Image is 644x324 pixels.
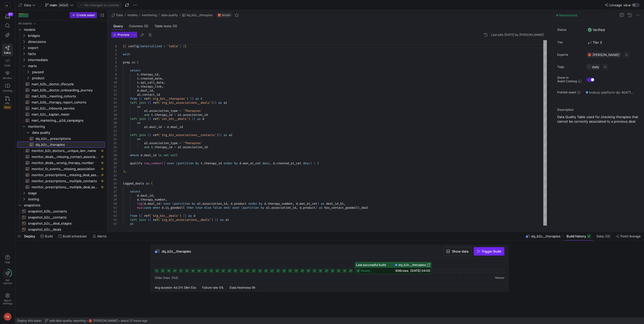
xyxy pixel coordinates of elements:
[564,232,593,240] button: Build history
[130,133,137,137] span: left
[141,89,153,93] span: deal_id
[111,56,117,60] div: 4
[130,68,141,72] span: select
[148,109,149,113] span: .
[129,24,148,28] span: Columns
[111,125,117,129] div: 21
[141,93,142,97] span: .
[58,3,69,7] span: default
[160,101,211,105] span: 'stg_b2c_associations__deals'
[586,39,603,46] button: Tier 3 - RegularTier 3
[17,105,105,111] a: mart_b2c__inbound_service​​​​​​​​​​
[141,97,142,101] span: {
[111,72,117,76] div: 8
[211,101,213,105] span: )
[17,93,105,99] div: Press SPACE to select this row.
[155,286,172,289] span: Avg duration
[167,125,169,129] span: d
[153,117,158,121] span: ref
[557,65,582,69] span: Tags
[183,113,208,117] span: association_id
[32,130,104,136] span: data quality
[164,125,165,129] span: =
[154,24,177,28] span: Table tests
[202,117,204,121] span: d
[2,12,13,21] button: 97
[5,102,10,105] span: PRs
[17,117,105,123] div: Press SPACE to select this row.
[111,48,117,52] div: 2
[126,12,139,18] button: models
[149,133,151,137] span: {
[594,232,613,240] button: Data406
[139,76,141,80] span: .
[587,53,592,57] div: FB
[111,44,117,48] div: 1
[141,85,162,89] span: therapy_link
[557,28,582,32] span: Status
[215,101,217,105] span: }
[50,3,57,7] span: main
[187,13,212,17] span: dq_b2c__therapies
[32,184,99,190] span: monitor_prescriptions__multiple_deal_associations​​​​​​​​​​
[139,133,146,137] span: join
[118,33,129,37] span: Preview
[169,125,171,129] span: .
[4,64,11,67] span: Code
[17,220,105,226] a: snapshot_b2c__deal_stages​​​​​​​
[36,142,99,148] span: dq_b2c__therapies​​​​​​​​​​
[132,60,135,64] span: as
[144,24,148,28] span: (5)
[17,178,105,184] a: monitor_prescriptions__multiple_contacts​​​​​​​​​​
[111,68,117,72] div: 7
[137,60,139,64] span: (
[32,105,99,111] span: mart_b2c__inbound_service​​​​​​​​​​
[2,56,13,69] a: Code
[557,53,582,57] span: Experts
[139,44,141,48] span: (
[181,113,183,117] span: .
[17,226,105,232] a: snapshot_b2c__deals​​​​​​​
[164,44,165,48] span: =
[111,85,117,89] div: 11
[44,2,75,8] button: maindefault
[588,28,592,32] img: Verified
[17,129,105,136] div: Press SPACE to select this row.
[148,101,149,105] span: {
[142,13,157,17] span: monitoring
[160,12,179,18] button: data quality
[144,97,149,101] span: ref
[17,57,105,63] div: Press SPACE to select this row.
[142,93,160,97] span: contact_id
[17,93,105,99] a: mart_b2b__meeting_cohorts​​​​​​​​​​
[192,117,194,121] span: }
[111,105,117,109] div: 16
[222,13,231,17] span: Model
[188,117,190,121] span: )
[111,113,117,117] div: 18
[178,113,181,117] span: a1
[24,202,104,208] span: snapshots
[111,80,117,85] div: 10
[158,117,160,121] span: (
[491,33,544,37] div: Last edit: [DATE] by [PERSON_NAME]
[183,44,185,48] span: }
[5,3,10,8] img: https://storage.googleapis.com/y42-prod-data-exchange/images/RPxujLVyfKs3dYbCaMXym8FJVsr3YB0cxJXX...
[410,269,430,273] span: [DATE] 04:00
[395,263,430,267] a: dq_b2c__therapies
[130,101,137,105] span: left
[148,117,149,121] span: {
[123,60,130,64] span: prep
[139,72,141,76] span: .
[614,232,643,240] button: Point lineage
[158,72,160,76] span: ,
[151,113,153,117] span: t
[28,190,104,196] span: stage
[111,52,117,56] div: 3
[17,214,105,220] a: snapshot_b2c__contacts​​​​​​​
[589,90,634,94] span: kranus-platform-de-404712 / y42_data_main / dq_b2c__therapies
[474,247,504,256] button: Trigger Build
[24,3,31,7] span: Data
[24,27,104,33] span: models
[111,101,117,105] div: 15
